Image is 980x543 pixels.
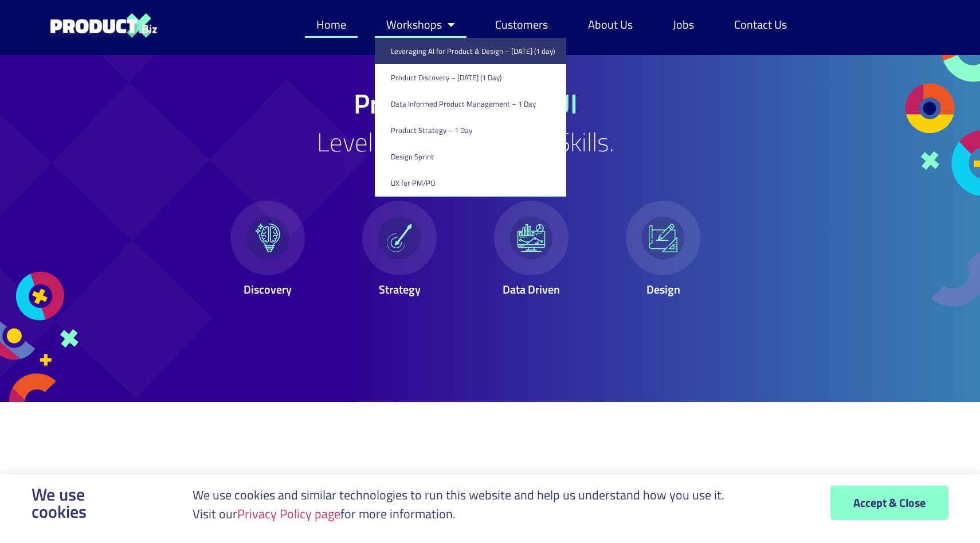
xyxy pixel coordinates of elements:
[32,486,87,520] p: We use cookies
[244,280,292,298] span: Discovery
[354,90,578,118] h1: Product X
[317,129,614,155] h2: Level Up Your Product Skills.
[193,486,724,524] p: We use cookies and similar technologies to run this website and help us understand how you use it...
[853,497,926,509] span: Accept & Close
[379,280,421,298] span: Strategy
[237,504,340,524] a: Privacy Policy page
[646,280,680,298] span: Design
[503,280,560,298] span: Data Driven
[830,486,948,520] a: Accept & Close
